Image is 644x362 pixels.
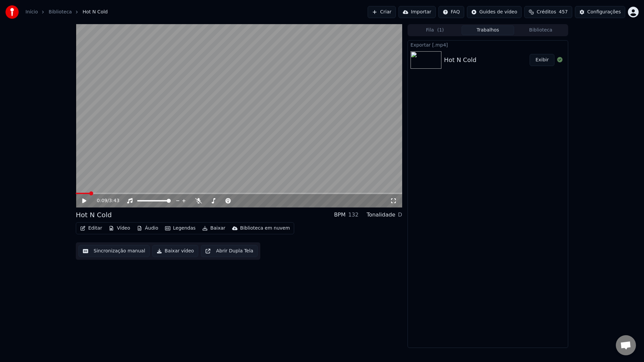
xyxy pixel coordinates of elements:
[467,6,522,18] button: Guides de vídeo
[109,197,119,204] span: 3:43
[201,245,258,257] button: Abrir Dupla Tela
[49,9,72,15] a: Biblioteca
[83,9,108,15] span: Hot N Cold
[514,25,567,35] button: Biblioteca
[530,54,554,66] button: Exibir
[200,224,228,233] button: Baixar
[25,9,38,15] a: Início
[537,9,556,15] span: Créditos
[78,245,150,257] button: Sincronização manual
[334,211,345,219] div: BPM
[437,27,444,34] span: ( 1 )
[25,9,108,15] nav: breadcrumb
[162,224,198,233] button: Legendas
[240,225,290,232] div: Biblioteca em nuvem
[438,6,464,18] button: FAQ
[616,335,636,355] a: Bate-papo aberto
[134,224,161,233] button: Áudio
[367,211,395,219] div: Tonalidade
[76,210,112,220] div: Hot N Cold
[348,211,359,219] div: 132
[5,5,19,19] img: youka
[559,9,568,15] span: 457
[398,211,402,219] div: D
[106,224,133,233] button: Vídeo
[398,6,436,18] button: Importar
[152,245,198,257] button: Baixar vídeo
[524,6,572,18] button: Créditos457
[368,6,396,18] button: Criar
[444,55,477,65] div: Hot N Cold
[97,197,107,204] span: 0:09
[409,25,462,35] button: Fila
[575,6,625,18] button: Configurações
[408,41,568,49] div: Exportar [.mp4]
[97,197,113,204] div: /
[587,9,621,15] div: Configurações
[77,224,105,233] button: Editar
[462,25,515,35] button: Trabalhos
